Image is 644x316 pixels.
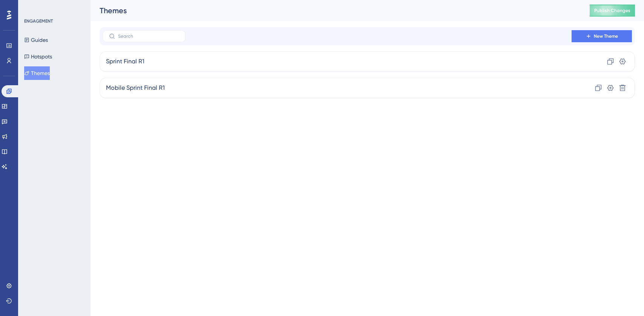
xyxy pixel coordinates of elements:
div: ENGAGEMENT [24,18,53,24]
span: New Theme [594,33,618,39]
span: Publish Changes [594,8,630,14]
button: Hotspots [24,50,52,63]
div: Themes [100,5,571,16]
button: Themes [24,66,50,80]
span: Sprint Final R1 [106,57,144,66]
button: New Theme [572,30,632,42]
span: Mobile Sprint Final R1 [106,83,165,92]
button: Publish Changes [590,5,635,17]
input: Search [118,34,179,39]
button: Guides [24,33,48,47]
